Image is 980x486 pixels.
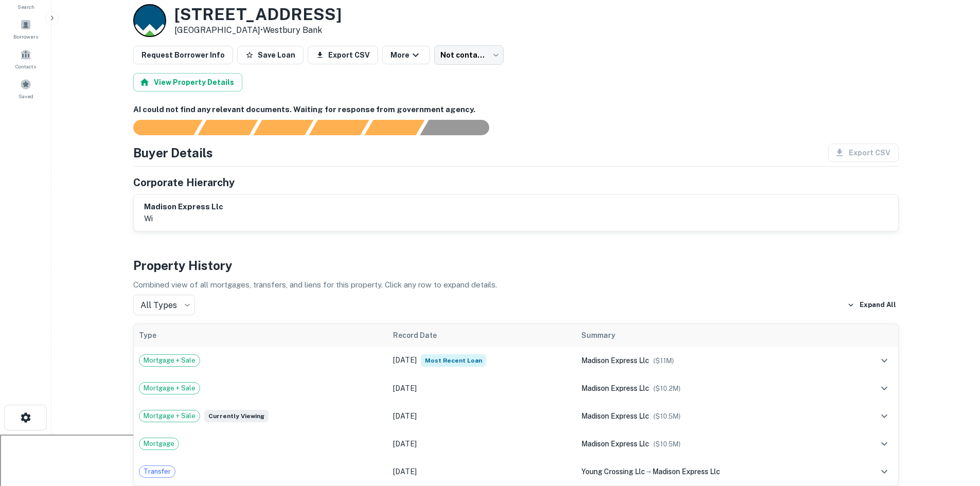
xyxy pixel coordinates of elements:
[388,430,576,458] td: [DATE]
[133,279,899,291] p: Combined view of all mortgages, transfers, and liens for this property. Click any row to expand d...
[845,297,899,313] button: Expand All
[133,295,195,315] div: All Types
[237,46,304,64] button: Save Loan
[144,212,223,225] p: wi
[388,458,576,485] td: [DATE]
[253,120,313,135] div: Documents found, AI parsing details...
[13,32,38,41] span: Borrowers
[581,440,649,448] span: madison express llc
[133,143,213,162] h4: Buyer Details
[653,412,681,420] span: ($ 10.5M )
[3,45,48,73] a: Contacts
[133,46,233,64] button: Request Borrower Info
[3,75,48,102] a: Saved
[263,25,322,35] a: Westbury Bank
[420,120,502,135] div: AI fulfillment process complete.
[581,466,842,477] div: →
[133,256,899,275] h4: Property History
[388,374,576,402] td: [DATE]
[144,201,223,213] h6: madison express llc
[388,324,576,347] th: Record Date
[121,120,198,135] div: Sending borrower request to AI...
[133,104,899,116] h6: AI could not find any relevant documents. Waiting for response from government agency.
[876,352,893,369] button: expand row
[434,45,504,65] div: Not contacted
[134,324,388,347] th: Type
[198,120,258,135] div: Your request is received and processing...
[581,356,649,365] span: madison express llc
[421,354,486,367] span: Most Recent Loan
[388,347,576,374] td: [DATE]
[139,466,175,477] span: Transfer
[653,385,681,392] span: ($ 10.2M )
[308,46,378,64] button: Export CSV
[581,467,645,476] span: young crossing llc
[876,407,893,425] button: expand row
[876,435,893,453] button: expand row
[139,383,200,393] span: Mortgage + Sale
[388,402,576,430] td: [DATE]
[139,411,200,421] span: Mortgage + Sale
[3,15,48,43] a: Borrowers
[19,92,33,100] span: Saved
[139,355,200,366] span: Mortgage + Sale
[133,73,242,92] button: View Property Details
[581,412,649,420] span: madison express llc
[309,120,369,135] div: Principals found, AI now looking for contact information...
[382,46,430,64] button: More
[653,440,681,448] span: ($ 10.5M )
[876,463,893,480] button: expand row
[204,410,269,422] span: Currently viewing
[581,384,649,392] span: madison express llc
[576,324,847,347] th: Summary
[17,3,34,11] span: Search
[929,404,980,453] iframe: Chat Widget
[876,380,893,397] button: expand row
[174,24,342,37] p: [GEOGRAPHIC_DATA] •
[364,120,424,135] div: Principals found, still searching for contact information. This may take time...
[133,175,235,190] h5: Corporate Hierarchy
[652,467,720,476] span: madison express llc
[174,5,342,24] h3: [STREET_ADDRESS]
[653,357,674,365] span: ($ 11M )
[15,62,36,70] span: Contacts
[139,439,179,449] span: Mortgage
